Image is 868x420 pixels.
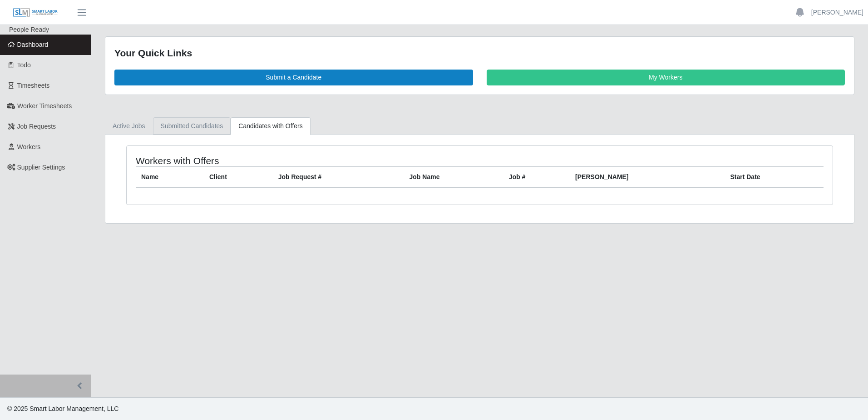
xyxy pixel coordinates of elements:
a: Submitted Candidates [153,117,231,135]
span: Dashboard [17,41,49,48]
a: Submit a Candidate [114,70,473,85]
div: Your Quick Links [114,46,845,60]
img: SLM Logo [13,8,58,18]
th: [PERSON_NAME] [570,166,725,188]
th: Name [136,166,204,188]
th: Job Request # [273,166,404,188]
a: My Workers [487,70,845,85]
th: Client [204,166,273,188]
span: Job Requests [17,123,56,130]
span: Timesheets [17,82,50,89]
span: Todo [17,61,31,69]
th: Job Name [404,166,503,188]
span: Worker Timesheets [17,102,72,110]
span: Workers [17,143,41,150]
a: Candidates with Offers [231,117,310,135]
a: Active Jobs [105,117,153,135]
a: [PERSON_NAME] [811,8,863,17]
th: Start Date [725,166,824,188]
th: Job # [503,166,570,188]
h4: Workers with Offers [136,155,414,166]
span: © 2025 Smart Labor Management, LLC [7,405,118,412]
span: Supplier Settings [17,164,65,171]
span: People Ready [9,26,49,33]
